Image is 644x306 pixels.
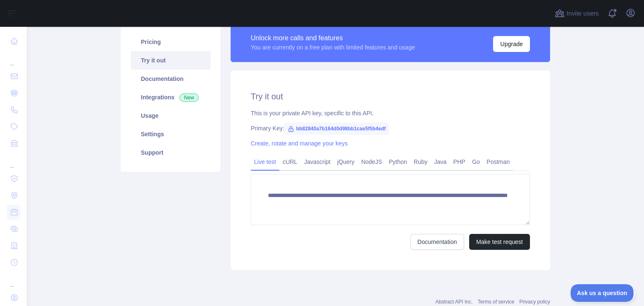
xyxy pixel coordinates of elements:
[358,155,385,169] a: NodeJS
[410,155,431,169] a: Ruby
[431,155,450,169] a: Java
[131,143,210,162] a: Support
[131,70,210,88] a: Documentation
[483,155,513,169] a: Postman
[131,51,210,70] a: Try it out
[553,7,600,20] button: Invite users
[131,106,210,125] a: Usage
[251,155,279,169] a: Live test
[7,153,20,169] div: ...
[279,155,301,169] a: cURL
[436,299,473,305] a: Abstract API Inc.
[7,272,20,288] div: ...
[131,88,210,106] a: Integrations New
[301,155,334,169] a: Javascript
[251,91,530,102] h2: Try it out
[450,155,469,169] a: PHP
[469,234,530,250] button: Make test request
[385,155,410,169] a: Python
[251,124,530,132] div: Primary Key:
[131,125,210,143] a: Settings
[7,50,20,67] div: ...
[571,284,636,302] iframe: Toggle Customer Support
[251,43,415,52] div: You are currently on a free plan with limited features and usage
[251,33,415,43] div: Unlock more calls and features
[251,140,348,147] a: Create, rotate and manage your keys
[251,109,530,117] div: This is your private API key, specific to this API.
[131,33,210,51] a: Pricing
[478,299,514,305] a: Terms of service
[469,155,483,169] a: Go
[410,234,464,250] a: Documentation
[493,36,530,52] button: Upgrade
[179,93,199,102] span: New
[284,122,389,135] span: bb82840a7b164d0d98bb1cae5f5b4edf
[334,155,358,169] a: jQuery
[566,9,599,18] span: Invite users
[519,299,550,305] a: Privacy policy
